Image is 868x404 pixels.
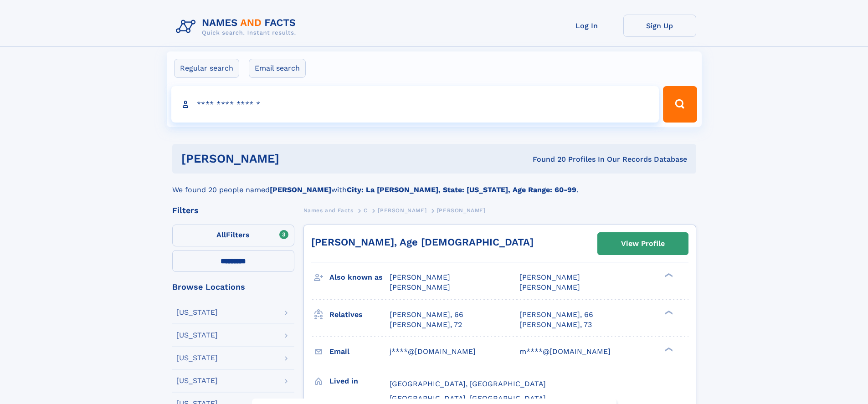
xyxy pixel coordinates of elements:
[347,185,576,194] b: City: La [PERSON_NAME], State: [US_STATE], Age Range: 60-99
[329,270,390,285] h3: Also known as
[390,320,462,330] a: [PERSON_NAME], 72
[216,230,226,239] span: All
[437,207,486,214] span: [PERSON_NAME]
[390,394,546,403] span: [GEOGRAPHIC_DATA], [GEOGRAPHIC_DATA]
[176,354,218,362] div: [US_STATE]
[663,272,673,278] div: ❯
[519,283,580,291] span: [PERSON_NAME]
[406,154,687,164] div: Found 20 Profiles In Our Records Database
[172,174,696,195] div: We found 20 people named with .
[390,283,450,291] span: [PERSON_NAME]
[249,59,306,78] label: Email search
[181,153,406,164] h1: [PERSON_NAME]
[329,373,390,389] h3: Lived in
[663,309,673,315] div: ❯
[519,320,592,330] a: [PERSON_NAME], 73
[623,15,696,37] a: Sign Up
[364,205,368,216] a: C
[174,59,239,78] label: Regular search
[390,273,450,281] span: [PERSON_NAME]
[176,332,218,339] div: [US_STATE]
[172,283,294,291] div: Browse Locations
[663,346,673,352] div: ❯
[270,185,331,194] b: [PERSON_NAME]
[171,86,659,123] input: search input
[598,233,688,255] a: View Profile
[519,273,580,281] span: [PERSON_NAME]
[663,86,697,123] button: Search Button
[390,310,463,320] a: [PERSON_NAME], 66
[364,207,368,214] span: C
[378,205,426,216] a: [PERSON_NAME]
[378,207,426,214] span: [PERSON_NAME]
[176,309,218,316] div: [US_STATE]
[621,233,665,254] div: View Profile
[519,310,593,320] a: [PERSON_NAME], 66
[550,15,623,37] a: Log In
[172,225,294,246] label: Filters
[172,206,294,215] div: Filters
[390,379,546,388] span: [GEOGRAPHIC_DATA], [GEOGRAPHIC_DATA]
[329,344,390,359] h3: Email
[303,205,354,216] a: Names and Facts
[172,15,303,39] img: Logo Names and Facts
[176,377,218,384] div: [US_STATE]
[311,236,534,248] a: [PERSON_NAME], Age [DEMOGRAPHIC_DATA]
[329,307,390,322] h3: Relatives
